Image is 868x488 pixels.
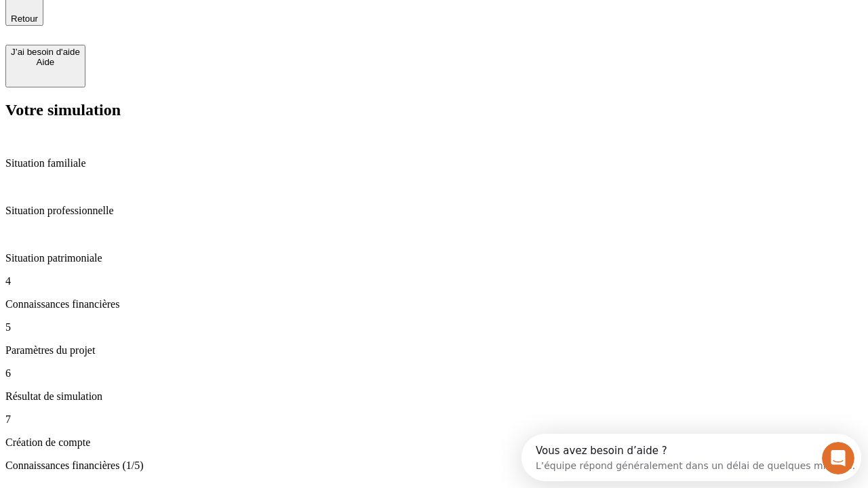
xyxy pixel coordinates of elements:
button: J’ai besoin d'aideAide [5,45,85,87]
span: Retour [11,14,38,24]
div: L’équipe répond généralement dans un délai de quelques minutes. [14,22,334,37]
h2: Votre simulation [5,101,863,119]
p: Situation professionnelle [5,205,863,217]
div: J’ai besoin d'aide [11,47,80,57]
p: 7 [5,413,863,426]
div: Ouvrir le Messenger Intercom [5,5,374,43]
p: Situation familiale [5,157,863,169]
p: Paramètres du projet [5,344,863,357]
p: 4 [5,275,863,287]
iframe: Intercom live chat discovery launcher [521,434,861,481]
div: Aide [11,57,80,67]
div: Vous avez besoin d’aide ? [14,12,334,22]
p: Création de compte [5,436,863,449]
p: 6 [5,367,863,380]
p: Connaissances financières [5,298,863,310]
p: Connaissances financières (1/5) [5,460,863,472]
p: 5 [5,321,863,333]
p: Résultat de simulation [5,390,863,403]
iframe: Intercom live chat [822,442,854,474]
p: Situation patrimoniale [5,252,863,264]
